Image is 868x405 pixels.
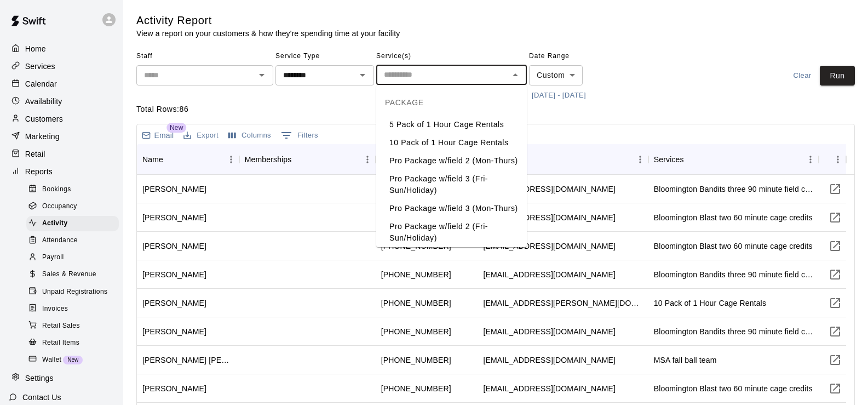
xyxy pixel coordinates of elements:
[26,266,123,283] a: Sales & Revenue
[654,269,813,280] div: Bloomington Bandits three 90 minute field credits
[376,89,527,116] div: PACKAGE
[824,178,846,200] a: Visit customer page
[42,338,79,349] span: Retail Items
[63,357,83,363] span: New
[26,335,119,351] div: Retail Items
[226,127,274,144] button: Select columns
[829,296,842,310] svg: Visit customer page
[654,383,813,394] div: Bloomington Blast two 60 minute cage credits
[25,166,53,177] p: Reports
[654,184,813,195] div: Bloomington Bandits three 90 minute field credits
[142,355,234,366] div: Kearney Burns
[26,283,123,300] a: Unpaid Registrations
[829,382,842,395] svg: Visit customer page
[25,96,62,107] p: Availability
[245,144,292,175] div: Memberships
[9,128,114,145] a: Marketing
[824,264,846,286] a: Visit customer page
[136,48,273,65] span: Staff
[824,321,846,343] button: Visit customer page
[275,48,374,65] span: Service Type
[381,383,451,394] div: +16128865798
[824,292,846,314] a: Visit customer page
[142,383,206,394] div: Derek Bussler
[42,355,61,366] span: Wallet
[484,241,616,252] div: zac@hhgus.com
[484,298,643,309] div: bode.rachel@gmail.com
[648,144,819,175] div: Services
[9,111,114,127] a: Customers
[802,151,819,168] button: Menu
[824,349,846,371] a: Visit customer page
[25,131,60,142] p: Marketing
[829,268,842,281] svg: Visit customer page
[654,298,766,309] div: 10 Pack of 1 Hour Cage Rentals
[26,300,123,317] a: Invoices
[529,48,625,65] span: Date Range
[376,116,527,134] li: 5 Pack of 1 Hour Cage Rentals
[42,184,71,195] span: Bookings
[26,334,123,351] a: Retail Items
[42,269,96,280] span: Sales & Revenue
[42,201,77,212] span: Occupancy
[278,127,321,144] button: Show filters
[820,66,855,86] button: Run
[26,181,123,198] a: Bookings
[9,163,114,180] a: Reports
[355,67,370,83] button: Open
[22,392,61,403] p: Contact Us
[829,325,842,338] svg: Visit customer page
[136,104,855,115] p: Total Rows: 86
[376,218,527,247] li: Pro Package w/field 2 (Fri-Sun/Holiday)
[254,67,269,83] button: Open
[142,298,206,309] div: Rachel Bode
[9,58,114,75] a: Services
[42,218,68,229] span: Activity
[508,67,523,83] button: Close
[142,144,163,175] div: Name
[381,298,451,309] div: +16127298044
[142,241,206,252] div: Zachary Bidelman
[654,144,684,175] div: Services
[529,65,583,85] div: Custom
[26,249,123,266] a: Payroll
[684,152,699,167] button: Sort
[25,61,55,72] p: Services
[376,199,527,218] li: Pro Package w/field 3 (Mon-Thurs)
[26,301,119,317] div: Invoices
[376,170,527,199] li: Pro Package w/field 3 (Fri-Sun/Holiday)
[136,13,400,28] h5: Activity Report
[829,211,842,224] svg: Visit customer page
[484,326,616,337] div: cabork@hotmail.com
[484,355,616,366] div: kearneyburns@gmail.com
[142,184,206,195] div: Tim Erickson - Millers
[166,123,186,133] span: New
[9,93,114,110] div: Availability
[25,113,63,124] p: Customers
[25,78,57,89] p: Calendar
[824,207,846,229] a: Visit customer page
[376,152,527,170] li: Pro Package w/field 2 (Mon-Thurs)
[381,269,451,280] div: +16123889783
[654,212,813,223] div: Bloomington Blast two 60 minute cage credits
[26,232,123,249] a: Attendance
[376,134,527,152] li: 10 Pack of 1 Hour Cage Rentals
[26,216,119,231] div: Activity
[829,239,842,253] svg: Visit customer page
[42,304,68,315] span: Invoices
[26,284,119,300] div: Unpaid Registrations
[9,146,114,162] a: Retail
[26,317,123,334] a: Retail Sales
[26,352,119,368] div: WalletNew
[824,378,846,400] a: Visit customer page
[26,199,119,214] div: Occupancy
[824,235,846,257] button: Visit customer page
[654,355,717,366] div: MSA fall ball team
[223,151,239,168] button: Menu
[25,43,46,54] p: Home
